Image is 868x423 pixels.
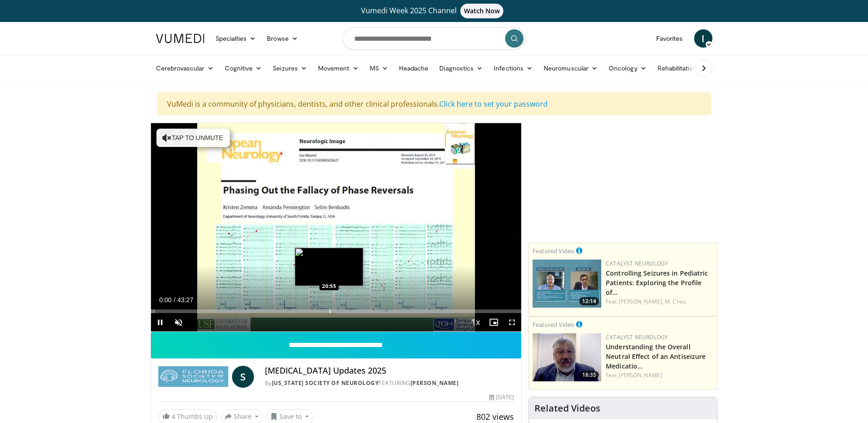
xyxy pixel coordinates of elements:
a: I [694,29,712,48]
a: Catalyst Neurology [606,260,668,267]
iframe: Advertisement [555,123,692,237]
span: 43:27 [177,296,193,304]
div: Feat. [606,371,713,380]
a: Browse [261,29,303,48]
a: Movement [313,59,364,77]
button: Fullscreen [503,313,521,331]
button: Playback Rate [466,313,485,331]
button: Enable picture-in-picture mode [485,313,503,331]
img: image.jpeg [295,248,363,286]
a: Cerebrovascular [151,59,219,77]
span: 0:00 [159,296,172,304]
span: Watch Now [460,4,504,18]
div: [DATE] [489,393,514,401]
video-js: Video Player [151,123,522,332]
small: Featured Video [533,320,574,329]
img: 5e01731b-4d4e-47f8-b775-0c1d7f1e3c52.png.150x105_q85_crop-smart_upscale.jpg [533,260,601,308]
a: Vumedi Week 2025 ChannelWatch Now [157,4,711,18]
a: [PERSON_NAME] [410,379,459,387]
img: Florida Society of Neurology [158,366,228,388]
a: 12:14 [533,260,601,308]
a: MS [364,59,394,77]
span: / [174,296,176,304]
a: Specialties [210,29,262,48]
img: 01bfc13d-03a0-4cb7-bbaa-2eb0a1ecb046.png.150x105_q85_crop-smart_upscale.jpg [533,333,601,381]
a: Rehabilitation [652,59,702,77]
div: Feat. [606,298,713,306]
div: Progress Bar [151,309,522,313]
a: Understanding the Overall Neutral Effect of an Antiseizure Medicatio… [606,342,706,370]
span: 4 [172,412,175,421]
a: Cognitive [219,59,268,77]
a: Catalyst Neurology [606,333,668,341]
h4: Related Videos [534,403,600,414]
a: Seizures [267,59,313,77]
span: 802 views [476,411,514,422]
a: [US_STATE] Society of Neurology [272,379,379,387]
a: 18:35 [533,333,601,381]
a: Favorites [651,29,689,48]
span: 18:35 [579,371,599,379]
a: Headache [394,59,434,77]
div: VuMedi is a community of physicians, dentists, and other clinical professionals. [157,92,711,115]
a: [PERSON_NAME], [619,298,663,305]
a: Neuromuscular [538,59,603,77]
small: Featured Video [533,247,574,255]
button: Pause [151,313,169,331]
a: Controlling Seizures in Pediatric Patients: Exploring the Profile of… [606,269,708,297]
button: Unmute [169,313,188,331]
img: VuMedi Logo [156,34,205,43]
input: Search topics, interventions [343,27,526,49]
a: Oncology [603,59,652,77]
button: Tap to unmute [156,129,230,147]
span: 12:14 [579,297,599,305]
a: Diagnostics [434,59,488,77]
a: Infections [488,59,538,77]
span: Vumedi Week 2025 Channel [361,5,507,16]
a: Click here to set your password [439,99,548,109]
h4: [MEDICAL_DATA] Updates 2025 [265,366,514,376]
a: [PERSON_NAME] [619,371,662,379]
a: S [232,366,254,388]
div: By FEATURING [265,379,514,387]
a: M. Chez [665,298,686,305]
